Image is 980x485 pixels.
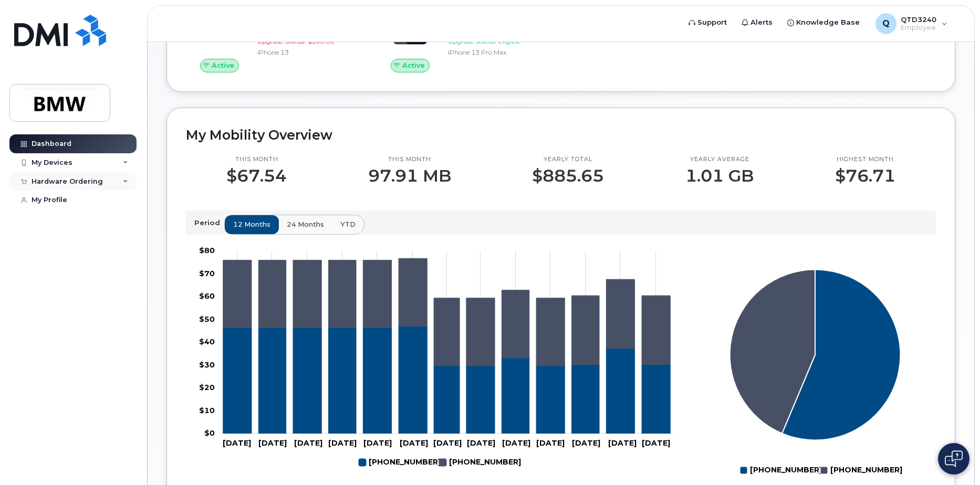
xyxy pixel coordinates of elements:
p: $67.54 [226,166,287,185]
h2: My Mobility Overview [186,127,936,143]
g: 864-705-9511 [223,258,670,366]
tspan: [DATE] [258,438,287,448]
tspan: [DATE] [363,438,392,448]
tspan: $10 [199,405,215,415]
g: Chart [730,269,902,479]
g: 864-794-1495 [223,326,670,434]
g: Chart [199,246,674,471]
span: Knowledge Base [796,17,860,28]
tspan: $20 [199,383,215,392]
span: QTD3240 [901,15,936,24]
p: 1.01 GB [685,166,754,185]
g: Legend [740,461,902,479]
tspan: $60 [199,291,215,301]
tspan: [DATE] [328,438,357,448]
g: 864-794-1495 [359,454,441,471]
tspan: $70 [199,268,215,278]
tspan: $50 [199,314,215,323]
tspan: [DATE] [433,438,462,448]
tspan: [DATE] [572,438,600,448]
span: Q [882,17,890,30]
tspan: [DATE] [502,438,530,448]
p: Yearly total [532,155,604,164]
p: Highest month [835,155,895,164]
tspan: [DATE] [400,438,428,448]
p: Period [194,218,224,228]
a: Support [681,12,734,33]
span: Support [697,17,727,28]
g: 864-705-9511 [439,454,521,471]
tspan: $80 [199,246,215,255]
span: Alerts [750,17,773,28]
tspan: [DATE] [608,438,637,448]
g: Series [730,269,901,440]
span: Upgrade Status: [448,37,496,45]
tspan: $30 [199,360,215,369]
p: $76.71 [835,166,895,185]
tspan: $0 [204,428,215,438]
p: 97.91 MB [368,166,451,185]
tspan: [DATE] [536,438,565,448]
tspan: [DATE] [467,438,495,448]
span: Employee [901,24,936,32]
span: Active [402,60,425,70]
p: This month [226,155,287,164]
span: $500.00 [308,37,334,45]
p: Yearly average [685,155,754,164]
tspan: [DATE] [223,438,251,448]
p: $885.65 [532,166,604,185]
div: iPhone 13 [257,48,360,57]
a: Knowledge Base [780,12,867,33]
span: YTD [340,219,356,229]
span: 24 months [287,219,324,229]
div: iPhone 13 Pro Max [448,48,550,57]
g: Legend [359,454,521,471]
span: Upgrade Status: [257,37,306,45]
tspan: [DATE] [642,438,670,448]
span: Eligible [498,37,520,45]
p: This month [368,155,451,164]
span: Active [212,60,234,70]
img: Open chat [945,450,963,467]
tspan: $40 [199,337,215,346]
tspan: [DATE] [294,438,322,448]
div: QTD3240 [868,13,955,34]
a: Alerts [734,12,780,33]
